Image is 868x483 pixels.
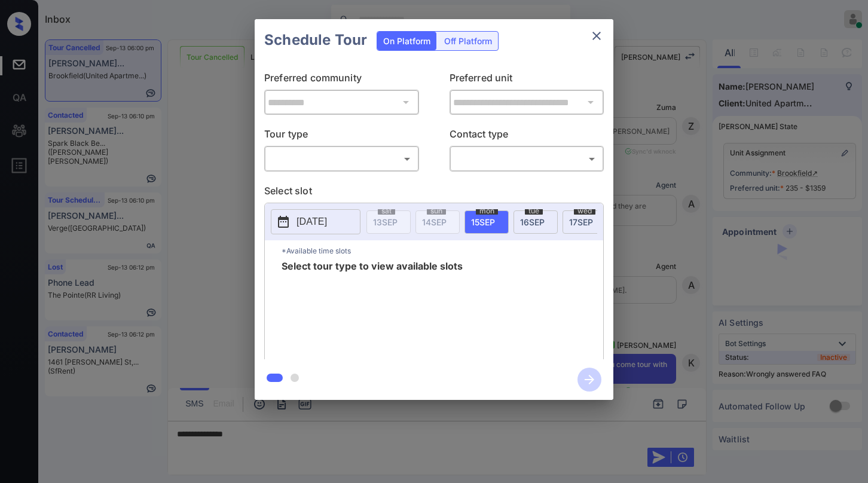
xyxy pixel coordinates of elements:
p: Contact type [450,127,604,146]
h2: Schedule Tour [255,19,377,61]
div: date-select [563,210,607,234]
p: Preferred unit [450,71,604,90]
span: 15 SEP [471,217,495,227]
button: [DATE] [271,209,360,234]
span: tue [525,207,543,215]
div: date-select [464,210,509,234]
div: Off Platform [438,32,498,50]
span: mon [476,207,498,215]
p: Tour type [264,127,419,146]
div: date-select [514,210,558,234]
button: close [585,24,609,48]
p: [DATE] [297,215,327,229]
span: 17 SEP [569,217,593,227]
div: On Platform [377,32,436,50]
span: wed [574,207,595,215]
p: *Available time slots [282,240,603,261]
p: Preferred community [264,71,419,90]
p: Select slot [264,184,604,203]
span: Select tour type to view available slots [282,261,463,357]
span: 16 SEP [520,217,545,227]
